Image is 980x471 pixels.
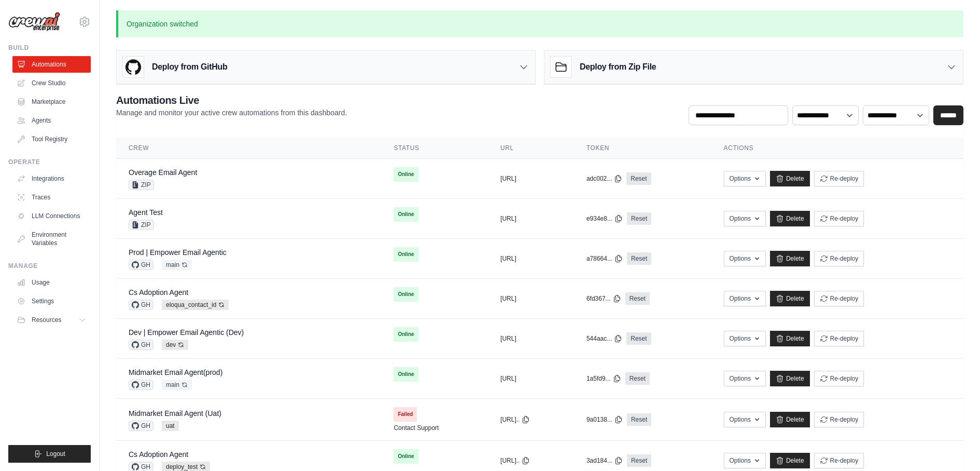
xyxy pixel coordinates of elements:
[394,207,418,222] span: Online
[116,93,347,107] h2: Automations Live
[627,252,651,265] a: Reset
[152,61,227,73] h3: Deploy from GitHub
[724,211,766,226] button: Options
[580,61,656,73] h3: Deploy from Zip File
[586,174,622,183] button: adc002...
[626,172,651,185] a: Reset
[724,453,766,468] button: Options
[129,180,154,190] span: ZIP
[394,327,418,342] span: Online
[627,454,651,467] a: Reset
[129,208,163,217] a: Agent Test
[129,300,153,310] span: GH
[814,211,864,226] button: Re-deploy
[625,292,650,305] a: Reset
[8,12,60,32] img: Logo
[586,214,623,223] button: e934e8...
[12,75,91,91] a: Crew Studio
[711,138,963,159] th: Actions
[814,412,864,427] button: Re-deploy
[12,226,91,251] a: Environment Variables
[129,168,197,177] a: Overage Email Agent
[724,371,766,386] button: Options
[46,450,65,458] span: Logout
[586,294,621,303] button: 6fd367...
[8,158,91,166] div: Operate
[12,312,91,328] button: Resources
[12,274,91,291] a: Usage
[116,138,381,159] th: Crew
[814,331,864,346] button: Re-deploy
[116,10,963,37] p: Organization switched
[814,291,864,306] button: Re-deploy
[129,288,188,297] a: Cs Adoption Agent
[724,291,766,306] button: Options
[162,380,192,390] span: main
[8,262,91,270] div: Manage
[129,260,153,270] span: GH
[162,260,192,270] span: main
[724,331,766,346] button: Options
[586,374,621,383] button: 1a5fd9...
[381,138,488,159] th: Status
[116,107,347,118] p: Manage and monitor your active crew automations from this dashboard.
[770,251,810,266] a: Delete
[586,254,623,263] button: a78664...
[394,367,418,382] span: Online
[586,415,623,424] button: 9a0138...
[488,138,574,159] th: URL
[770,412,810,427] a: Delete
[129,450,188,459] a: Cs Adoption Agent
[724,251,766,266] button: Options
[574,138,711,159] th: Token
[814,251,864,266] button: Re-deploy
[12,170,91,187] a: Integrations
[814,171,864,186] button: Re-deploy
[770,453,810,468] a: Delete
[12,131,91,147] a: Tool Registry
[394,407,417,422] span: Failed
[12,189,91,206] a: Traces
[162,421,179,431] span: uat
[586,334,622,343] button: 544aac...
[770,331,810,346] a: Delete
[724,171,766,186] button: Options
[12,56,91,73] a: Automations
[129,328,244,337] a: Dev | Empower Email Agentic (Dev)
[129,340,153,350] span: GH
[32,316,61,324] span: Resources
[129,380,153,390] span: GH
[394,247,418,262] span: Online
[626,332,651,345] a: Reset
[12,293,91,309] a: Settings
[129,220,154,230] span: ZIP
[123,57,144,77] img: GitHub Logo
[627,413,651,426] a: Reset
[394,449,418,464] span: Online
[394,424,439,432] a: Contact Support
[770,291,810,306] a: Delete
[129,368,222,376] a: Midmarket Email Agent(prod)
[770,171,810,186] a: Delete
[12,112,91,129] a: Agents
[129,248,227,257] a: Prod | Empower Email Agentic
[129,409,221,418] a: Midmarket Email Agent (Uat)
[724,412,766,427] button: Options
[627,212,651,225] a: Reset
[12,208,91,224] a: LLM Connections
[162,340,188,350] span: dev
[129,421,153,431] span: GH
[625,372,650,385] a: Reset
[770,371,810,386] a: Delete
[162,300,229,310] span: eloqua_contact_id
[8,44,91,52] div: Build
[12,93,91,110] a: Marketplace
[814,453,864,468] button: Re-deploy
[814,371,864,386] button: Re-deploy
[8,445,91,463] button: Logout
[394,167,418,182] span: Online
[770,211,810,226] a: Delete
[394,287,418,302] span: Online
[586,456,623,465] button: 3ad184...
